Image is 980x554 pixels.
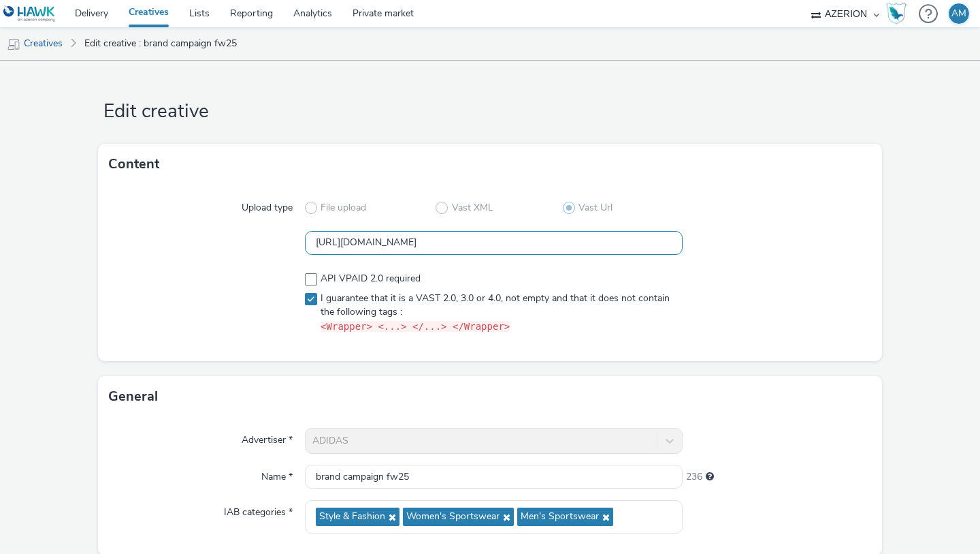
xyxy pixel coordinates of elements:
span: 236 [686,470,702,484]
span: Vast Url [578,201,612,215]
label: Advertiser * [236,428,298,447]
span: Style & Fashion [319,511,385,523]
label: IAB categories * [218,500,298,519]
h1: Edit creative [98,99,882,125]
label: Name * [256,465,298,484]
span: API VPAID 2.0 required [321,272,421,286]
label: Upload type [236,196,298,215]
img: Hawk Academy [886,3,906,25]
span: File upload [321,201,366,215]
a: Edit creative : brand campaign fw25 [78,27,244,60]
code: <Wrapper> <...> </...> </Wrapper> [321,321,510,332]
span: I guarantee that it is a VAST 2.0, 3.0 or 4.0, not empty and that it does not contain the followi... [321,292,675,334]
a: Hawk Academy [886,3,912,25]
img: undefined Logo [3,5,56,22]
h3: Content [108,154,159,174]
input: Vast URL [305,231,683,255]
h3: General [108,386,158,407]
input: Name [305,465,683,489]
span: Vast XML [452,201,493,215]
img: mobile [7,37,20,51]
div: AM [951,3,966,24]
div: Maximum 255 characters [706,470,714,484]
span: Men's Sportswear [521,511,599,523]
span: Women's Sportswear [406,511,500,523]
